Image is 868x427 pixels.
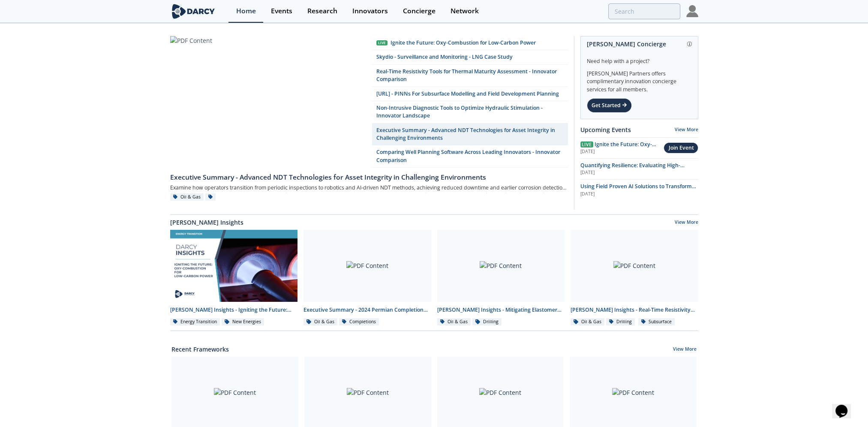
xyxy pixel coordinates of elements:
div: Drilling [606,318,635,326]
div: Completions [339,318,379,326]
img: Profile [686,5,698,17]
a: [PERSON_NAME] Insights [170,218,243,227]
a: Real-Time Resistivity Tools for Thermal Maturity Assessment - Innovator Comparison [372,65,568,87]
a: Live Ignite the Future: Oxy-Combustion for Low-Carbon Power [372,36,568,50]
input: Advanced Search [608,3,680,19]
div: [PERSON_NAME] Concierge [587,36,692,51]
button: Join Event [664,142,698,154]
div: Subsurface [638,318,675,326]
a: Recent Frameworks [171,345,229,354]
span: Live [580,141,593,147]
a: Comparing Well Planning Software Across Leading Innovators - Innovator Comparison [372,145,568,168]
div: [PERSON_NAME] Partners offers complimentary innovation concierge services for all members. [587,65,692,93]
div: Innovators [352,8,388,15]
a: Executive Summary - Advanced NDT Technologies for Asset Integrity in Challenging Environments [372,123,568,146]
img: logo-wide.svg [170,4,217,19]
a: View More [675,126,698,132]
div: Energy Transition [170,318,220,326]
a: Using Field Proven AI Solutions to Transform Safety Programs [DATE] [580,183,698,197]
img: information.svg [687,42,692,46]
div: Home [236,8,256,15]
div: Get Started [587,98,632,113]
div: Oil & Gas [170,193,204,201]
div: Examine how operators transition from periodic inspections to robotics and AI-driven NDT methods,... [170,182,568,193]
span: Quantifying Resilience: Evaluating High-Impact, Low-Frequency (HILF) Events [580,162,685,177]
div: [DATE] [580,191,698,198]
div: Join Event [669,144,694,152]
div: [PERSON_NAME] Insights - Real-Time Resistivity Tools for Thermal Maturity Assessment in Unconvent... [571,306,698,314]
div: Live [376,40,387,46]
a: Quantifying Resilience: Evaluating High-Impact, Low-Frequency (HILF) Events [DATE] [580,162,698,176]
div: Concierge [403,8,436,15]
div: Oil & Gas [571,318,604,326]
div: Oil & Gas [303,318,337,326]
div: [PERSON_NAME] Insights - Igniting the Future: Oxy-Combustion for Low-carbon power [170,306,298,314]
a: PDF Content [PERSON_NAME] Insights - Mitigating Elastomer Swelling Issue in Downhole Drilling Mud... [434,230,568,326]
div: Events [271,8,292,15]
div: Oil & Gas [437,318,471,326]
span: Using Field Proven AI Solutions to Transform Safety Programs [580,183,696,198]
a: PDF Content Executive Summary - 2024 Permian Completion Design Roundtable - [US_STATE][GEOGRAPHIC... [300,230,434,326]
div: Need help with a project? [587,51,692,65]
div: Executive Summary - 2024 Permian Completion Design Roundtable - [US_STATE][GEOGRAPHIC_DATA] [303,306,431,314]
a: Skydio - Surveillance and Monitoring - LNG Case Study [372,50,568,64]
a: Upcoming Events [580,125,631,134]
span: Ignite the Future: Oxy-Combustion for Low-Carbon Power [580,141,656,164]
div: Research [307,8,337,15]
div: Network [451,8,479,15]
a: Darcy Insights - Igniting the Future: Oxy-Combustion for Low-carbon power preview [PERSON_NAME] I... [167,230,301,326]
a: PDF Content [PERSON_NAME] Insights - Real-Time Resistivity Tools for Thermal Maturity Assessment ... [568,230,701,326]
div: Executive Summary - Advanced NDT Technologies for Asset Integrity in Challenging Environments [170,172,568,183]
div: Ignite the Future: Oxy-Combustion for Low-Carbon Power [390,39,536,47]
a: Non-Intrusive Diagnostic Tools to Optimize Hydraulic Stimulation - Innovator Landscape [372,101,568,123]
a: View More [675,219,698,227]
div: [DATE] [580,169,698,176]
div: [DATE] [580,148,664,155]
div: [PERSON_NAME] Insights - Mitigating Elastomer Swelling Issue in Downhole Drilling Mud Motors [437,306,565,314]
div: New Energies [222,318,264,326]
a: [URL] - PINNs For Subsurface Modelling and Field Development Planning [372,87,568,101]
iframe: chat widget [832,393,859,418]
a: View More [673,346,697,354]
a: Live Ignite the Future: Oxy-Combustion for Low-Carbon Power [DATE] [580,141,664,155]
a: Executive Summary - Advanced NDT Technologies for Asset Integrity in Challenging Environments [170,168,568,182]
div: Drilling [472,318,502,326]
